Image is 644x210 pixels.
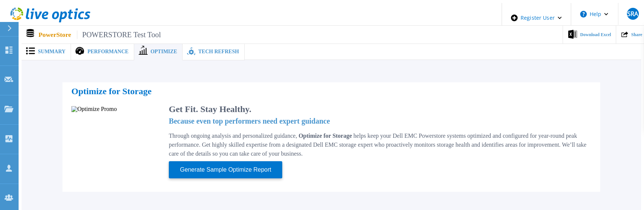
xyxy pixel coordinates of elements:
[77,31,161,39] span: POWERSTORE Test Tool
[3,3,641,191] div: ,
[627,11,638,17] span: SRA
[631,32,642,37] span: Share
[71,106,117,112] img: Optimize Promo
[38,49,65,54] span: Summary
[169,161,282,178] button: Generate Sample Optimize Report
[198,49,239,54] span: Tech Refresh
[71,88,591,97] h2: Optimize for Storage
[39,31,161,39] p: PowerStore
[177,165,274,175] span: Generate Sample Optimize Report
[87,49,128,54] span: Performance
[571,3,618,25] button: Help
[169,106,591,112] h2: Get Fit. Stay Healthy.
[169,118,591,124] h4: Because even top performers need expert guidance
[580,32,611,37] span: Download Excel
[151,49,177,54] span: Optimize
[502,3,571,33] div: Register User
[299,133,354,139] span: Optimize for Storage
[169,131,591,158] div: Through ongoing analysis and personalized guidance, helps keep your Dell EMC Powerstore systems o...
